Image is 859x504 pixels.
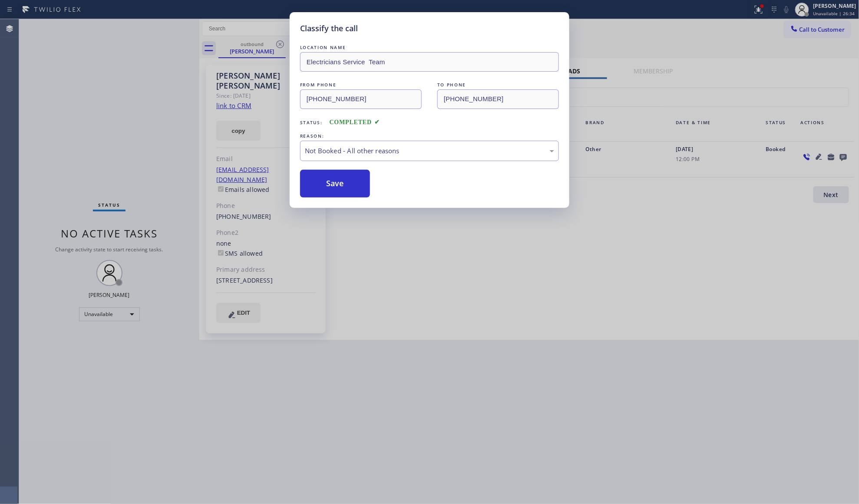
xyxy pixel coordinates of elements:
div: REASON: [300,132,559,141]
div: TO PHONE [437,80,559,89]
div: FROM PHONE [300,80,422,89]
input: To phone [437,89,559,109]
span: Status: [300,119,323,125]
div: Not Booked - All other reasons [305,146,554,156]
h5: Classify the call [300,23,358,34]
input: From phone [300,89,422,109]
span: COMPLETED [330,119,380,125]
div: LOCATION NAME [300,43,559,52]
button: Save [300,170,370,198]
